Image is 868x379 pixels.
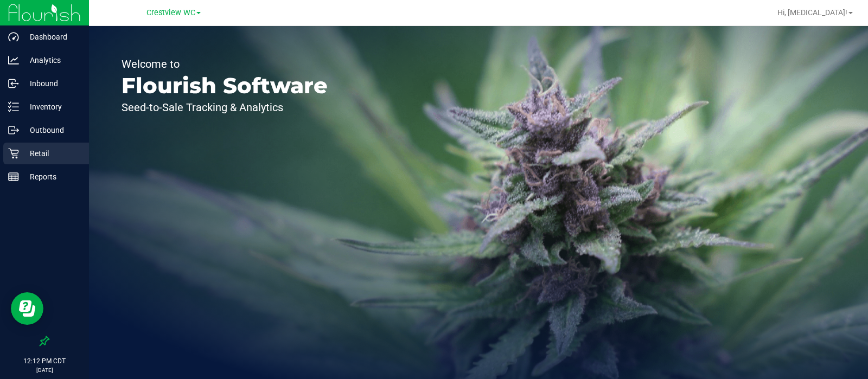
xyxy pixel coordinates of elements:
span: Hi, [MEDICAL_DATA]! [777,8,847,17]
p: [DATE] [5,366,84,374]
p: Inbound [19,77,84,90]
inline-svg: Inventory [8,101,19,112]
p: Reports [19,170,84,183]
p: 12:12 PM CDT [5,356,84,366]
p: Outbound [19,124,84,137]
p: Inventory [19,100,84,113]
p: Flourish Software [122,75,328,97]
iframe: Resource center [11,292,43,325]
inline-svg: Retail [8,148,19,159]
label: Pin the sidebar to full width on large screens [39,336,50,346]
inline-svg: Reports [8,171,19,182]
p: Dashboard [19,30,84,43]
p: Retail [19,147,84,160]
p: Analytics [19,54,84,67]
p: Welcome to [122,59,328,69]
inline-svg: Outbound [8,125,19,136]
span: Crestview WC [146,8,195,17]
inline-svg: Analytics [8,55,19,66]
inline-svg: Inbound [8,78,19,89]
p: Seed-to-Sale Tracking & Analytics [122,102,328,113]
inline-svg: Dashboard [8,31,19,42]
